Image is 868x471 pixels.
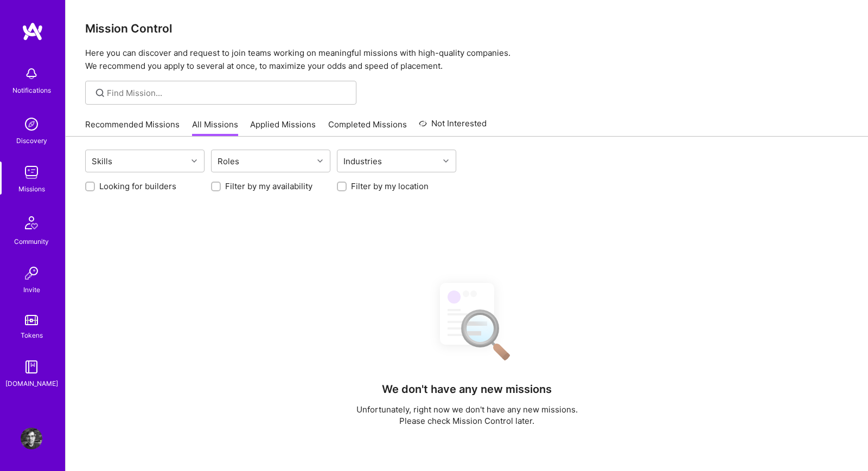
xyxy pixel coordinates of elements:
img: Community [18,210,44,236]
div: Discovery [16,135,47,146]
i: icon SearchGrey [94,87,106,99]
a: All Missions [192,119,238,137]
img: tokens [25,315,38,325]
img: discovery [21,113,42,135]
div: Missions [18,183,45,195]
p: Please check Mission Control later. [356,415,578,427]
a: Completed Missions [328,119,407,137]
div: [DOMAIN_NAME] [5,378,58,389]
a: Recommended Missions [85,119,180,137]
i: icon Chevron [443,158,449,164]
label: Filter by my availability [225,180,312,192]
img: User Avatar [21,428,42,449]
a: Applied Missions [250,119,316,137]
img: logo [22,22,43,41]
a: User Avatar [18,428,45,449]
img: Invite [21,262,42,284]
i: icon Chevron [317,158,323,164]
label: Looking for builders [99,180,176,192]
div: Community [14,236,49,247]
div: Notifications [12,85,51,96]
a: Not Interested [419,117,487,137]
img: No Results [421,273,513,368]
div: Invite [23,284,40,295]
i: icon Chevron [192,158,197,164]
h3: Mission Control [85,22,848,35]
div: Industries [341,153,385,169]
div: Skills [89,153,115,169]
img: guide book [21,356,42,378]
input: Find Mission... [107,87,348,99]
div: Tokens [21,330,43,341]
h4: We don't have any new missions [382,383,552,396]
label: Filter by my location [351,180,429,192]
div: Roles [215,153,242,169]
p: Here you can discover and request to join teams working on meaningful missions with high-quality ... [85,47,848,73]
p: Unfortunately, right now we don't have any new missions. [356,404,578,415]
img: bell [21,63,42,85]
img: teamwork [21,162,42,183]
